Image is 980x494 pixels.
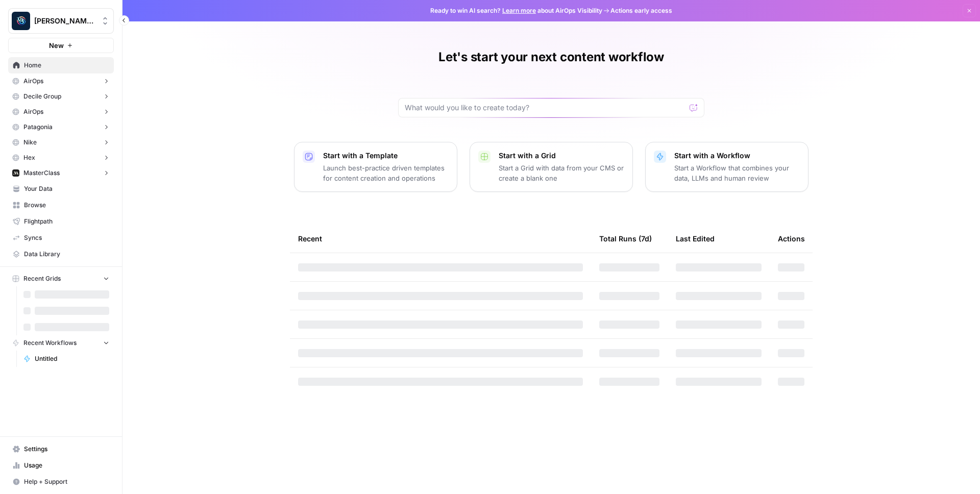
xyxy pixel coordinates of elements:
img: m45g04c7stpv9a7fm5gbetvc5vml [12,169,19,177]
button: Start with a WorkflowStart a Workflow that combines your data, LLMs and human review [645,142,808,192]
span: Hex [23,153,35,162]
input: What would you like to create today? [405,103,685,113]
span: Patagonia [23,122,53,132]
span: Recent Grids [23,274,61,283]
button: AirOps [8,104,114,119]
button: Workspace: Berna's Personal [8,8,114,34]
a: Data Library [8,246,114,262]
p: Start a Workflow that combines your data, LLMs and human review [674,163,800,183]
a: Browse [8,197,114,213]
button: Decile Group [8,89,114,104]
div: Total Runs (7d) [599,225,652,253]
p: Launch best-practice driven templates for content creation and operations [323,163,449,183]
span: Ready to win AI search? about AirOps Visibility [430,6,602,15]
a: Settings [8,441,114,457]
button: Start with a TemplateLaunch best-practice driven templates for content creation and operations [294,142,457,192]
span: Help + Support [24,477,109,486]
a: Usage [8,457,114,474]
a: Your Data [8,181,114,197]
img: Berna's Personal Logo [12,12,30,30]
a: Flightpath [8,213,114,230]
button: Help + Support [8,474,114,490]
p: Start with a Workflow [674,151,800,161]
button: New [8,38,114,53]
span: AirOps [23,77,43,86]
button: Recent Workflows [8,335,114,351]
p: Start with a Template [323,151,449,161]
span: Data Library [24,250,109,259]
a: Syncs [8,230,114,246]
span: New [49,40,64,51]
span: Syncs [24,233,109,242]
span: Untitled [35,354,109,363]
div: Last Edited [676,225,715,253]
button: Nike [8,135,114,150]
button: Start with a GridStart a Grid with data from your CMS or create a blank one [470,142,633,192]
button: Patagonia [8,119,114,135]
span: Usage [24,461,109,470]
button: MasterClass [8,165,114,181]
button: AirOps [8,73,114,89]
a: Untitled [19,351,114,367]
button: Recent Grids [8,271,114,286]
div: Recent [298,225,583,253]
h1: Let's start your next content workflow [438,49,664,65]
span: AirOps [23,107,43,116]
p: Start with a Grid [499,151,624,161]
span: Your Data [24,184,109,193]
button: Hex [8,150,114,165]
span: MasterClass [23,168,60,178]
span: Nike [23,138,37,147]
span: Home [24,61,109,70]
span: Browse [24,201,109,210]
a: Learn more [502,7,536,14]
p: Start a Grid with data from your CMS or create a blank one [499,163,624,183]
span: Decile Group [23,92,61,101]
div: Actions [778,225,805,253]
span: [PERSON_NAME] Personal [34,16,96,26]
a: Home [8,57,114,73]
span: Settings [24,444,109,454]
span: Flightpath [24,217,109,226]
span: Actions early access [610,6,672,15]
span: Recent Workflows [23,338,77,348]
